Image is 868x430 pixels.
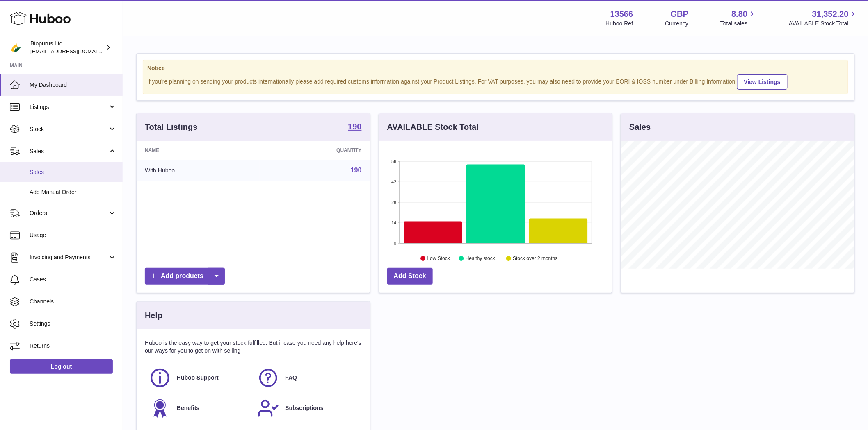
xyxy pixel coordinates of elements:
[387,122,479,133] h3: AVAILABLE Stock Total
[665,20,689,27] div: Currency
[391,179,396,184] text: 42
[257,397,357,419] a: Subscriptions
[30,40,104,55] div: Biopurus Ltd
[147,64,844,72] strong: Notice
[10,359,113,374] a: Log out
[30,298,116,306] span: Channels
[610,9,633,20] strong: 13566
[177,404,199,412] span: Benefits
[30,276,116,283] span: Cases
[427,256,450,262] text: Low Stock
[285,374,297,382] span: FAQ
[30,168,116,176] span: Sales
[137,160,260,181] td: With Huboo
[30,253,108,261] span: Invoicing and Payments
[137,141,260,160] th: Name
[387,268,433,285] a: Add Stock
[30,188,116,196] span: Add Manual Order
[145,268,225,285] a: Add products
[30,231,116,239] span: Usage
[30,48,121,54] span: [EMAIL_ADDRESS][DOMAIN_NAME]
[391,220,396,225] text: 14
[391,159,396,164] text: 56
[177,374,219,382] span: Huboo Support
[147,73,844,90] div: If you're planning on sending your products internationally please add required customs informati...
[629,122,651,133] h3: Sales
[285,404,323,412] span: Subscriptions
[260,141,370,160] th: Quantity
[145,339,362,355] p: Huboo is the easy way to get your stock fulfilled. But incase you need any help here's our ways f...
[348,122,361,131] strong: 190
[30,342,116,350] span: Returns
[391,200,396,205] text: 28
[606,20,633,27] div: Huboo Ref
[30,125,108,133] span: Stock
[737,74,788,90] a: View Listings
[30,103,108,111] span: Listings
[466,256,496,262] text: Healthy stock
[789,9,858,27] a: 31,352.20 AVAILABLE Stock Total
[149,397,249,419] a: Benefits
[351,167,362,174] a: 190
[145,122,198,133] h3: Total Listings
[149,367,249,389] a: Huboo Support
[394,241,396,246] text: 0
[30,81,116,89] span: My Dashboard
[789,20,858,27] span: AVAILABLE Stock Total
[812,9,849,20] span: 31,352.20
[732,9,748,20] span: 8.80
[720,20,757,27] span: Total sales
[30,209,108,217] span: Orders
[30,320,116,328] span: Settings
[145,310,162,321] h3: Help
[348,122,361,132] a: 190
[513,256,557,262] text: Stock over 2 months
[30,147,108,155] span: Sales
[257,367,357,389] a: FAQ
[671,9,688,20] strong: GBP
[720,9,757,27] a: 8.80 Total sales
[10,41,22,54] img: internalAdmin-13566@internal.huboo.com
